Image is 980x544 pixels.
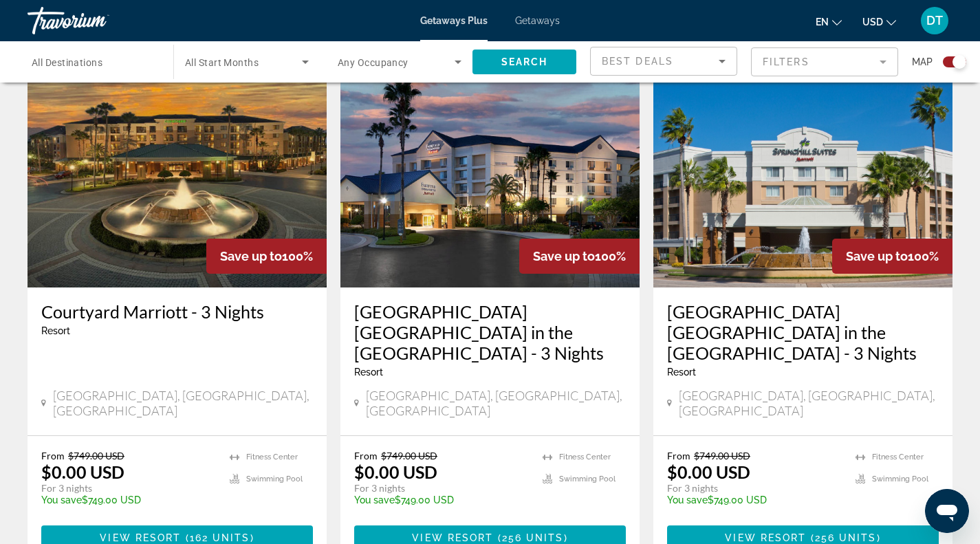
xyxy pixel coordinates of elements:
[366,388,626,418] span: [GEOGRAPHIC_DATA], [GEOGRAPHIC_DATA], [GEOGRAPHIC_DATA]
[354,482,529,494] p: For 3 nights
[519,239,640,274] div: 100%
[862,12,896,32] button: Change currency
[815,532,877,543] span: 256 units
[354,461,437,482] p: $0.00 USD
[679,388,939,418] span: [GEOGRAPHIC_DATA], [GEOGRAPHIC_DATA], [GEOGRAPHIC_DATA]
[354,494,395,505] span: You save
[515,15,560,26] a: Getaways
[725,532,806,543] span: View Resort
[667,494,708,505] span: You save
[502,532,564,543] span: 256 units
[602,56,673,67] span: Best Deals
[694,450,750,461] span: $749.00 USD
[354,301,626,363] a: [GEOGRAPHIC_DATA] [GEOGRAPHIC_DATA] in the [GEOGRAPHIC_DATA] - 3 Nights
[816,12,842,32] button: Change language
[493,532,567,543] span: ( )
[806,532,880,543] span: ( )
[68,450,124,461] span: $749.00 USD
[846,249,908,263] span: Save up to
[340,67,640,287] img: RR24E01X.jpg
[181,532,254,543] span: ( )
[41,450,65,461] span: From
[246,453,298,461] span: Fitness Center
[41,482,216,494] p: For 3 nights
[420,15,488,26] a: Getaways Plus
[41,461,124,482] p: $0.00 USD
[28,3,165,39] a: Travorium
[667,367,696,378] span: Resort
[472,50,576,74] button: Search
[667,450,690,461] span: From
[533,249,595,263] span: Save up to
[354,450,378,461] span: From
[862,17,883,28] span: USD
[925,489,969,533] iframe: Button to launch messaging window
[912,52,933,72] span: Map
[926,14,943,28] span: DT
[667,482,842,494] p: For 3 nights
[206,239,327,274] div: 100%
[246,475,303,483] span: Swimming Pool
[559,453,611,461] span: Fitness Center
[751,47,898,77] button: Filter
[602,53,726,69] mat-select: Sort by
[381,450,437,461] span: $749.00 USD
[667,461,750,482] p: $0.00 USD
[28,67,327,287] img: RR21E01X.jpg
[185,57,259,68] span: All Start Months
[354,367,383,378] span: Resort
[917,6,952,35] button: User Menu
[667,301,939,363] a: [GEOGRAPHIC_DATA] [GEOGRAPHIC_DATA] in the [GEOGRAPHIC_DATA] - 3 Nights
[41,494,82,505] span: You save
[32,57,102,68] span: All Destinations
[412,532,493,543] span: View Resort
[667,494,842,505] p: $749.00 USD
[338,57,409,68] span: Any Occupancy
[41,325,70,336] span: Resort
[832,239,952,274] div: 100%
[559,475,616,483] span: Swimming Pool
[41,301,313,322] a: Courtyard Marriott - 3 Nights
[100,532,181,543] span: View Resort
[872,453,924,461] span: Fitness Center
[354,494,529,505] p: $749.00 USD
[190,532,250,543] span: 162 units
[41,494,216,505] p: $749.00 USD
[220,249,282,263] span: Save up to
[653,67,952,287] img: RR27E01X.jpg
[816,17,829,28] span: en
[501,56,548,67] span: Search
[872,475,928,483] span: Swimming Pool
[53,388,313,418] span: [GEOGRAPHIC_DATA], [GEOGRAPHIC_DATA], [GEOGRAPHIC_DATA]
